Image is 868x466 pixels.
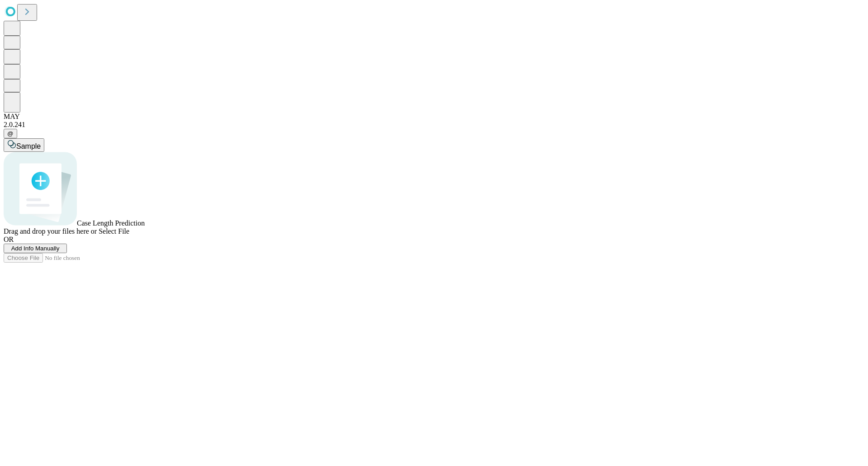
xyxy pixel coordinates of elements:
span: Drag and drop your files here or [4,227,97,235]
span: Add Info Manually [11,245,60,252]
span: Sample [16,142,41,150]
span: @ [7,130,14,137]
span: Case Length Prediction [77,219,145,227]
div: 2.0.241 [4,121,864,129]
button: Add Info Manually [4,244,67,253]
span: Select File [99,227,129,235]
div: MAY [4,113,864,121]
button: Sample [4,138,44,152]
button: @ [4,129,17,138]
span: OR [4,235,14,243]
